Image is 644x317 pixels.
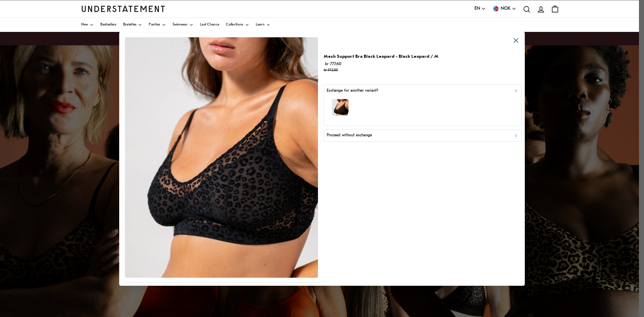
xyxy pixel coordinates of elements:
span: Panties [149,23,160,27]
a: Bestsellers [100,18,116,32]
span: Collections [226,23,243,27]
p: Mesh Support Bra Black Leopard - Black Leopard / M [324,53,439,60]
img: model-name=Rae|model-size=XL [332,99,349,116]
span: Swimwear [173,23,188,27]
a: Bralettes [123,18,142,32]
a: Collections [226,18,249,32]
p: Exchange for another variant? [327,87,378,94]
button: EN [474,5,486,12]
span: New [81,23,88,27]
a: Panties [149,18,166,32]
img: mesh-support-plus-black-leopard-393.jpg [125,37,318,278]
strike: kr 972.00 [324,69,338,72]
span: Bralettes [123,23,137,27]
span: Bestsellers [100,23,116,27]
button: Exchange for another variant?model-name=Rae|model-size=XL [324,85,521,126]
span: Learn [256,23,265,27]
span: EN [474,5,480,12]
a: Learn [256,18,271,32]
p: Proceed without exchange [327,132,372,139]
a: Swimwear [173,18,193,32]
button: Proceed without exchange [324,129,521,141]
span: Last Chance [200,23,219,27]
button: NOK [493,5,516,12]
p: kr 777.60 [324,60,439,74]
a: New [81,18,94,32]
span: NOK [501,5,511,12]
a: Understatement Homepage [81,6,165,12]
a: Last Chance [200,18,219,32]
